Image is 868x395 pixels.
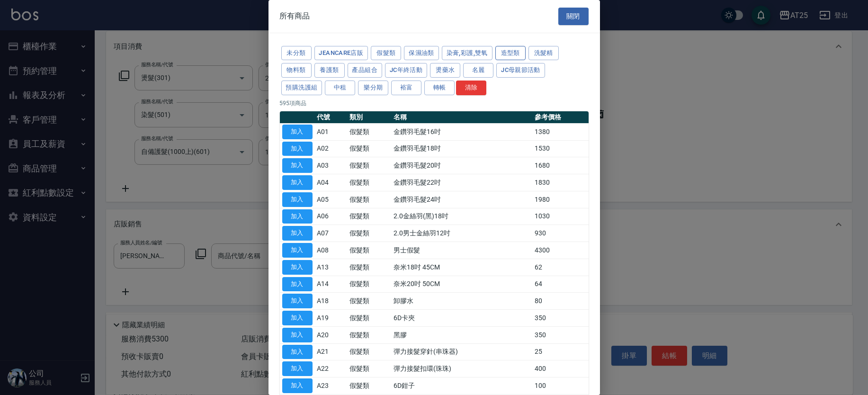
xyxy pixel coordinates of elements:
td: 金鑽羽毛髮18吋 [391,140,532,157]
td: 金鑽羽毛髮24吋 [391,191,532,208]
td: A08 [315,242,347,259]
button: 預購洗護組 [281,81,322,95]
button: 中租 [325,81,355,95]
td: A19 [315,310,347,327]
td: A01 [315,123,347,140]
td: 25 [532,343,589,360]
button: 加入 [282,378,313,393]
button: 產品組合 [348,63,383,78]
span: 所有商品 [280,11,310,21]
button: 未分類 [281,46,312,61]
button: 加入 [282,277,313,292]
td: A06 [315,208,347,225]
th: 參考價格 [532,111,589,124]
td: 假髮類 [347,208,391,225]
td: A04 [315,174,347,191]
td: 350 [532,326,589,343]
td: 1980 [532,191,589,208]
td: 假髮類 [347,276,391,293]
th: 名稱 [391,111,532,124]
button: 造型類 [495,46,526,61]
td: 80 [532,293,589,310]
td: 假髮類 [347,259,391,276]
button: 洗髮精 [528,46,559,61]
button: 染膏,彩護,雙氧 [442,46,492,61]
td: 930 [532,225,589,242]
button: JC母親節活動 [496,63,545,78]
td: 假髮類 [347,157,391,174]
td: 假髮類 [347,225,391,242]
td: 金鑽羽毛髮20吋 [391,157,532,174]
td: 1680 [532,157,589,174]
td: A05 [315,191,347,208]
td: 卸膠水 [391,293,532,310]
td: 男士假髮 [391,242,532,259]
td: 假髮類 [347,360,391,377]
button: 轉帳 [424,81,455,95]
button: 加入 [282,192,313,207]
td: A18 [315,293,347,310]
button: 清除 [456,81,486,95]
td: A23 [315,377,347,395]
td: 假髮類 [347,174,391,191]
td: 假髮類 [347,293,391,310]
td: A02 [315,140,347,157]
td: 400 [532,360,589,377]
td: A07 [315,225,347,242]
button: JeanCare店販 [314,46,368,61]
button: 加入 [282,226,313,241]
th: 類別 [347,111,391,124]
button: 加入 [282,125,313,139]
td: 假髮類 [347,242,391,259]
td: A21 [315,343,347,360]
td: 1380 [532,123,589,140]
td: 假髮類 [347,123,391,140]
button: 關閉 [558,8,589,25]
button: 加入 [282,328,313,342]
button: 保濕油類 [404,46,439,61]
td: 奈米18吋 45CM [391,259,532,276]
td: 假髮類 [347,310,391,327]
td: 奈米20吋 50CM [391,276,532,293]
td: 64 [532,276,589,293]
td: 金鑽羽毛髮22吋 [391,174,532,191]
td: 假髮類 [347,377,391,395]
td: 假髮類 [347,191,391,208]
button: 名麗 [463,63,493,78]
td: 6D卡夾 [391,310,532,327]
button: 加入 [282,294,313,308]
button: 樂分期 [358,81,388,95]
td: 彈力接髮扣環(珠珠) [391,360,532,377]
button: 加入 [282,260,313,275]
button: 養護類 [314,63,345,78]
td: A14 [315,276,347,293]
td: A22 [315,360,347,377]
td: 1830 [532,174,589,191]
td: 62 [532,259,589,276]
td: 金鑽羽毛髮16吋 [391,123,532,140]
button: 加入 [282,243,313,258]
td: 2.0金絲羽(黑)18吋 [391,208,532,225]
td: 1030 [532,208,589,225]
button: 加入 [282,311,313,325]
td: A03 [315,157,347,174]
th: 代號 [315,111,347,124]
td: A20 [315,326,347,343]
button: 加入 [282,158,313,173]
td: A13 [315,259,347,276]
button: 燙藥水 [430,63,460,78]
button: 裕富 [391,81,421,95]
button: 物料類 [281,63,312,78]
button: 加入 [282,209,313,224]
td: 6D鉗子 [391,377,532,395]
button: JC年終活動 [385,63,427,78]
button: 加入 [282,361,313,376]
button: 加入 [282,345,313,359]
td: 假髮類 [347,326,391,343]
button: 加入 [282,175,313,190]
td: 黑膠 [391,326,532,343]
td: 1530 [532,140,589,157]
td: 350 [532,310,589,327]
td: 假髮類 [347,140,391,157]
td: 4300 [532,242,589,259]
